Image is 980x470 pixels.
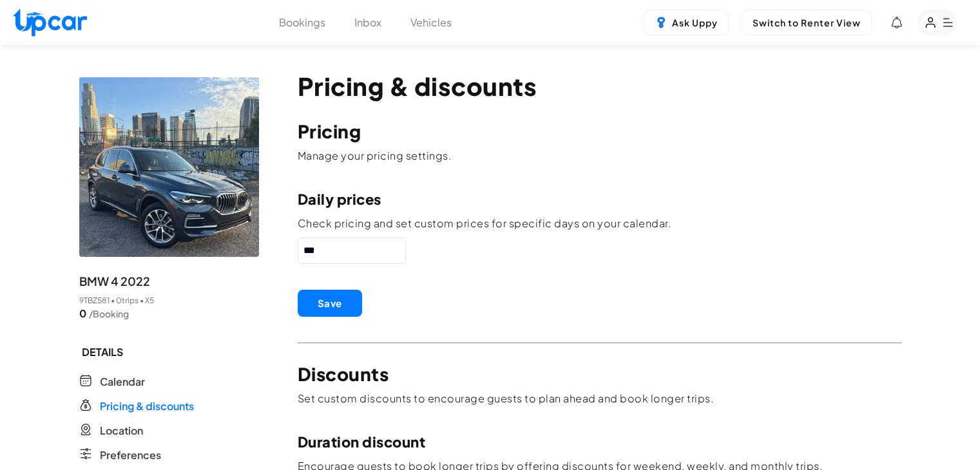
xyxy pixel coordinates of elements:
[100,423,143,438] span: Location
[742,10,872,35] button: Switch to Renter View
[298,216,901,230] p: Check pricing and set custom prices for specific days on your calendar.
[79,306,86,321] span: 0
[13,8,87,36] img: Upcar Logo
[100,447,161,463] span: Preferences
[298,431,901,452] p: Duration discount
[298,121,901,142] p: Pricing
[145,296,154,306] span: X5
[298,364,901,384] p: Discounts
[79,344,259,360] span: DETAILS
[298,189,901,209] p: Daily prices
[79,77,259,257] img: vehicle
[79,272,150,290] span: BMW 4 2022
[298,290,362,317] button: Save
[410,15,452,30] button: Vehicles
[100,374,145,390] span: Calendar
[298,391,901,406] p: Set custom discounts to encourage guests to plan ahead and book longer trips.
[655,16,668,29] img: Uppy
[100,399,194,414] span: Pricing & discounts
[140,296,144,306] span: •
[79,296,110,306] span: 9TBZ581
[111,296,115,306] span: •
[354,15,381,30] button: Inbox
[116,296,139,306] span: 0 trips
[279,15,325,30] button: Bookings
[89,307,129,320] span: /Booking
[298,72,901,100] p: Pricing & discounts
[644,10,729,35] button: Ask Uppy
[298,149,901,163] p: Manage your pricing settings.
